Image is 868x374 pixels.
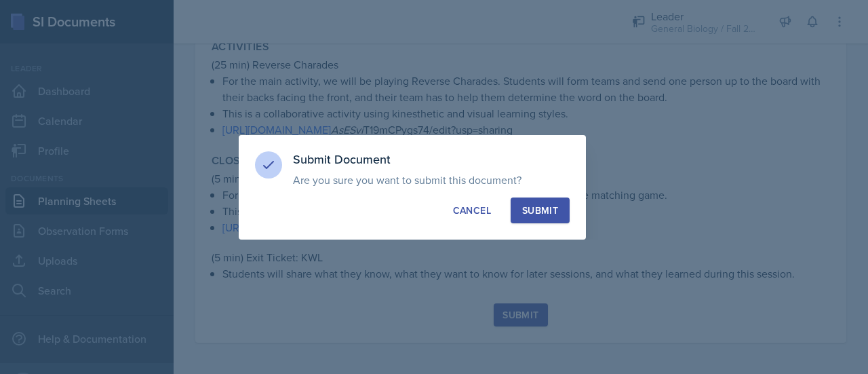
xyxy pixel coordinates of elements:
[453,204,491,217] div: Cancel
[441,198,502,223] button: Cancel
[522,204,558,217] div: Submit
[293,151,570,168] h3: Submit Document
[511,198,570,223] button: Submit
[293,173,570,187] p: Are you sure you want to submit this document?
